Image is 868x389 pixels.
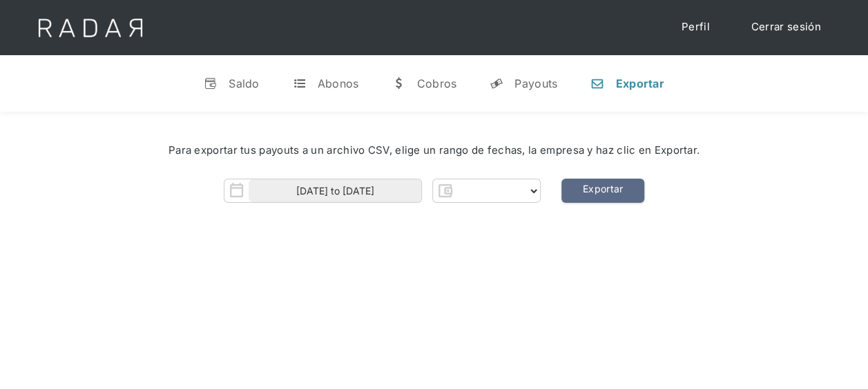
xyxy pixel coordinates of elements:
[590,77,604,90] div: n
[293,77,307,90] div: t
[224,179,541,203] form: Form
[416,77,456,90] div: Cobros
[668,14,724,41] a: Perfil
[229,77,260,90] div: Saldo
[514,77,557,90] div: Payouts
[41,143,827,159] div: Para exportar tus payouts a un archivo CSV, elige un rango de fechas, la empresa y haz clic en Ex...
[615,77,664,90] div: Exportar
[561,179,644,203] a: Exportar
[318,77,359,90] div: Abonos
[490,77,503,90] div: y
[204,77,218,90] div: v
[392,77,405,90] div: w
[737,14,835,41] a: Cerrar sesión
